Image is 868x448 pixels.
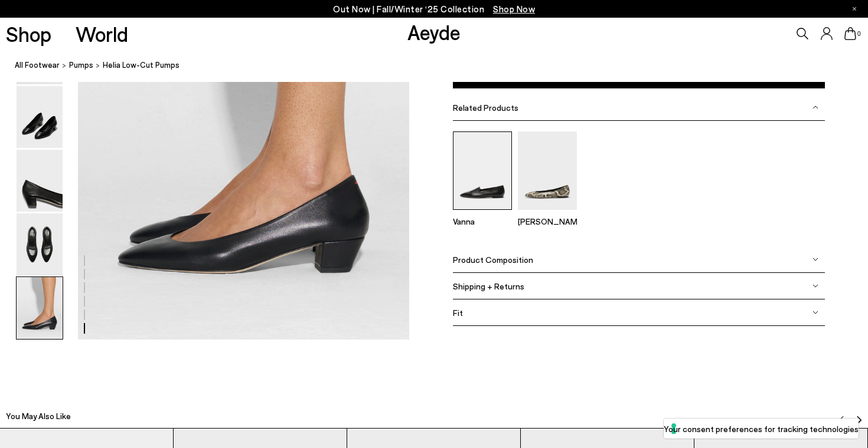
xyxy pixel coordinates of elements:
img: svg%3E [812,104,818,110]
img: Helia Low-Cut Pumps - Image 5 [17,213,63,275]
a: Vanna Almond-Toe Loafers Vanna [453,202,512,226]
label: Your consent preferences for tracking technologies [664,423,859,435]
span: Product Composition [453,254,533,264]
span: Helia Low-Cut Pumps [103,59,180,71]
p: Out Now | Fall/Winter ‘25 Collection [333,2,535,17]
button: Previous slide [837,407,846,425]
a: 0 [844,27,856,40]
img: svg%3E [837,416,846,425]
p: [PERSON_NAME] [518,216,577,226]
a: Ellie Almond-Toe Flats [PERSON_NAME] [518,202,577,226]
span: Fit [453,307,463,317]
span: Shipping + Returns [453,281,524,291]
span: Related Products [453,103,518,113]
img: Helia Low-Cut Pumps - Image 6 [17,277,63,339]
p: Vanna [453,216,512,226]
img: svg%3E [812,283,818,289]
a: All Footwear [15,59,60,71]
a: World [76,24,128,44]
a: pumps [69,59,93,71]
button: Next slide [854,407,864,425]
a: Aeyde [407,19,461,44]
img: svg%3E [812,309,818,315]
img: svg%3E [854,416,864,425]
img: Helia Low-Cut Pumps - Image 3 [17,86,63,148]
img: Vanna Almond-Toe Loafers [453,131,512,210]
span: 0 [856,31,862,37]
span: Navigate to /collections/new-in [493,4,535,14]
h2: You May Also Like [6,410,71,422]
nav: breadcrumb [15,50,868,82]
button: Your consent preferences for tracking technologies [664,419,859,439]
img: svg%3E [812,256,818,262]
img: Ellie Almond-Toe Flats [518,131,577,210]
a: Shop [6,24,51,44]
img: Helia Low-Cut Pumps - Image 4 [17,150,63,212]
span: pumps [69,60,93,70]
